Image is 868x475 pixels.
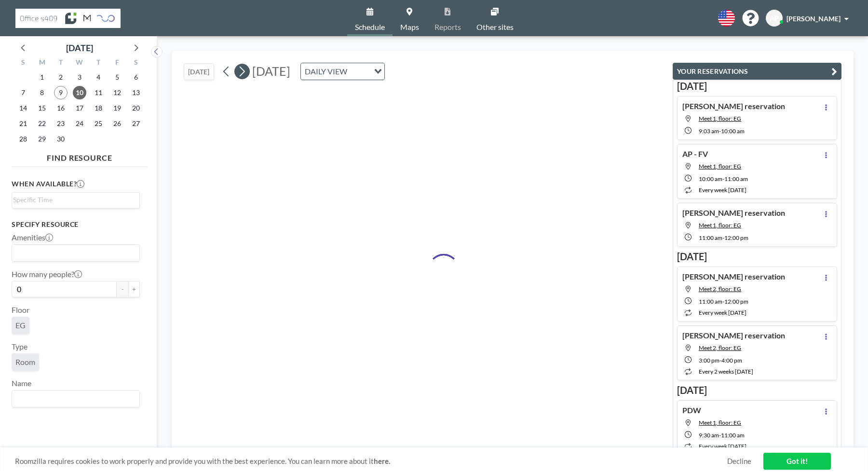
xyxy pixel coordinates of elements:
span: AP [770,14,779,23]
a: here. [374,457,390,465]
span: Sunday, September 21, 2025 [16,117,30,130]
a: Decline [727,457,751,466]
input: Search for option [13,247,134,259]
label: Amenities [12,233,53,242]
span: every week [DATE] [699,309,746,316]
span: Monday, September 1, 2025 [35,70,49,84]
span: 11:00 AM [699,234,722,241]
span: every week [DATE] [699,186,746,194]
span: 10:00 AM [721,127,745,135]
h3: Specify resource [12,220,140,229]
span: Room [15,357,35,367]
span: Maps [400,23,419,31]
button: - [117,281,128,297]
span: DAILY VIEW [303,65,349,78]
div: Search for option [301,63,384,80]
span: 12:00 PM [724,234,748,241]
div: [DATE] [66,41,93,55]
span: - [722,234,724,241]
span: Roomzilla requires cookies to work properly and provide you with the best experience. You can lea... [15,457,727,466]
span: Wednesday, September 17, 2025 [73,101,86,115]
h3: [DATE] [677,80,837,92]
button: YOUR RESERVATIONS [673,63,841,80]
span: Meet 1, floor: EG [699,419,741,426]
span: every week [DATE] [699,443,746,450]
div: S [14,57,33,70]
h3: [DATE] [677,384,837,396]
label: How many people? [12,269,82,279]
div: T [52,57,70,70]
div: M [33,57,52,70]
span: 11:00 AM [699,298,722,305]
span: Tuesday, September 30, 2025 [54,132,68,146]
a: Got it! [763,453,831,470]
span: Monday, September 22, 2025 [35,117,49,130]
div: Search for option [12,245,139,261]
span: Friday, September 19, 2025 [110,101,124,115]
span: Friday, September 5, 2025 [110,70,124,84]
span: Monday, September 15, 2025 [35,101,49,115]
span: Meet 1, floor: EG [699,163,741,170]
img: organization-logo [15,9,121,28]
span: Thursday, September 18, 2025 [92,101,105,115]
span: Reports [434,23,461,31]
button: + [128,281,140,297]
span: 4:00 PM [721,357,742,364]
div: S [126,57,145,70]
span: 3:00 PM [699,357,719,364]
span: 11:00 AM [724,175,748,182]
span: 11:00 AM [721,432,745,439]
span: Sunday, September 7, 2025 [16,86,30,99]
span: Schedule [355,23,385,31]
div: Search for option [12,193,139,207]
h4: AP - FV [682,149,708,159]
span: Wednesday, September 24, 2025 [73,117,86,130]
h4: [PERSON_NAME] reservation [682,272,785,281]
span: Saturday, September 20, 2025 [129,101,143,115]
span: Saturday, September 13, 2025 [129,86,143,99]
span: Monday, September 29, 2025 [35,132,49,146]
span: - [719,432,721,439]
span: Meet 1, floor: EG [699,115,741,122]
span: Thursday, September 4, 2025 [92,70,105,84]
span: Tuesday, September 23, 2025 [54,117,68,130]
span: EG [15,321,26,330]
span: - [722,298,724,305]
label: Floor [12,305,29,315]
div: F [108,57,126,70]
span: Tuesday, September 2, 2025 [54,70,68,84]
span: [PERSON_NAME] [787,14,841,23]
div: W [70,57,89,70]
span: Sunday, September 14, 2025 [16,101,30,115]
span: Tuesday, September 16, 2025 [54,101,68,115]
h4: PDW [682,405,701,415]
span: Meet 1, floor: EG [699,222,741,229]
span: Saturday, September 27, 2025 [129,117,143,130]
span: Other sites [476,23,514,31]
span: 9:30 AM [699,432,719,439]
span: Friday, September 26, 2025 [110,117,124,130]
span: Friday, September 12, 2025 [110,86,124,99]
h4: [PERSON_NAME] reservation [682,208,785,218]
span: every 2 weeks [DATE] [699,368,753,375]
span: [DATE] [252,64,290,78]
label: Type [12,342,27,351]
span: Meet 2, floor: EG [699,344,741,351]
h4: [PERSON_NAME] reservation [682,101,785,111]
span: Sunday, September 28, 2025 [16,132,30,146]
span: 10:00 AM [699,175,722,182]
span: Tuesday, September 9, 2025 [54,86,68,99]
div: T [89,57,108,70]
span: Wednesday, September 10, 2025 [73,86,86,99]
label: Name [12,378,31,388]
span: Thursday, September 25, 2025 [92,117,105,130]
div: Search for option [12,391,139,407]
h4: FIND RESOURCE [12,149,148,163]
input: Search for option [350,65,368,78]
span: - [719,357,721,364]
span: 9:03 AM [699,127,719,135]
span: - [719,127,721,135]
span: Saturday, September 6, 2025 [129,70,143,84]
span: Meet 2, floor: EG [699,285,741,293]
span: Thursday, September 11, 2025 [92,86,105,99]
